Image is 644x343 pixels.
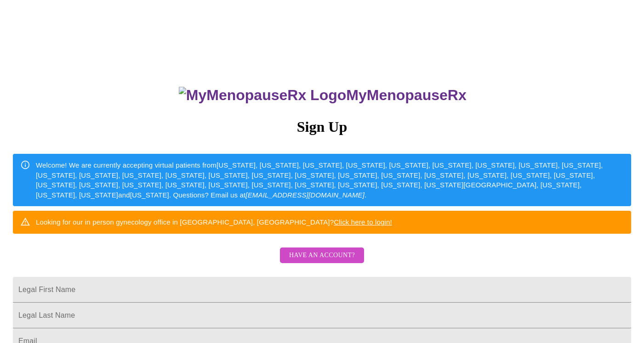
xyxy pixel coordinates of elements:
[36,214,392,231] div: Looking for our in person gynecology office in [GEOGRAPHIC_DATA], [GEOGRAPHIC_DATA]?
[289,250,355,261] span: Have an account?
[14,87,632,104] h3: MyMenopauseRx
[278,258,366,265] a: Have an account?
[245,191,365,199] em: [EMAIL_ADDRESS][DOMAIN_NAME]
[13,118,631,135] h3: Sign Up
[334,218,392,226] a: Click here to login!
[179,87,346,104] img: MyMenopauseRx Logo
[36,157,624,203] div: Welcome! We are currently accepting virtual patients from [US_STATE], [US_STATE], [US_STATE], [US...
[280,247,364,264] button: Have an account?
